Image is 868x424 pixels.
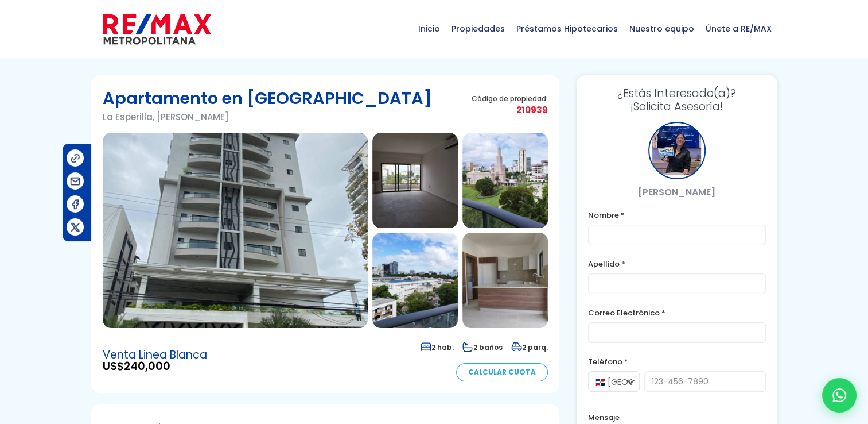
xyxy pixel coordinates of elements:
label: Teléfono * [588,354,766,369]
span: Venta Linea Blanca [103,349,207,361]
img: Compartir [69,175,81,187]
a: Calcular Cuota [456,363,548,381]
span: 2 baños [462,342,503,352]
label: Apellido * [588,257,766,271]
img: Compartir [69,198,81,210]
input: 123-456-7890 [644,371,766,392]
div: PATRICIA LEYBA [648,122,706,179]
span: 240,000 [124,359,170,374]
span: Nuestro equipo [624,11,700,46]
label: Nombre * [588,208,766,222]
p: [PERSON_NAME] [588,185,766,199]
span: Código de propiedad: [472,94,548,103]
span: 210939 [472,103,548,117]
span: 2 hab. [421,342,454,352]
img: Apartamento en La Esperilla [462,133,548,228]
span: ¿Estás Interesado(a)? [588,87,766,100]
h1: Apartamento en [GEOGRAPHIC_DATA] [103,87,432,110]
h3: ¡Solicita Asesoría! [588,87,766,113]
img: Apartamento en La Esperilla [103,133,368,328]
p: La Esperilla, [PERSON_NAME] [103,110,432,124]
span: 2 parq. [511,342,548,352]
span: Únete a RE/MAX [700,11,777,46]
img: remax-metropolitana-logo [103,12,211,47]
img: Apartamento en La Esperilla [372,233,458,328]
img: Compartir [69,221,81,233]
span: Propiedades [446,11,511,46]
img: Apartamento en La Esperilla [462,233,548,328]
span: US$ [103,361,207,372]
img: Apartamento en La Esperilla [372,133,458,228]
img: Compartir [69,152,81,164]
span: Préstamos Hipotecarios [511,11,624,46]
label: Correo Electrónico * [588,306,766,320]
span: Inicio [412,11,446,46]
